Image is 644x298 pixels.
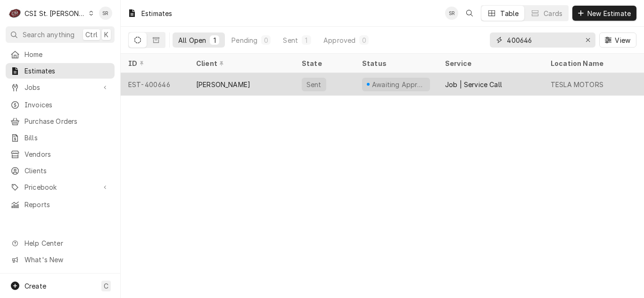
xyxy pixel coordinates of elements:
[6,197,115,212] a: Reports
[128,58,179,68] div: ID
[25,82,96,92] span: Jobs
[25,200,110,209] span: Reports
[462,6,477,21] button: Open search
[8,7,22,20] div: C
[6,26,115,43] button: Search anythingCtrlK
[196,58,285,68] div: Client
[6,146,115,162] a: Vendors
[586,8,633,18] span: New Estimate
[6,130,115,145] a: Bills
[580,32,595,48] button: Erase input
[445,7,458,20] div: SR
[6,47,115,62] a: Home
[6,179,115,195] a: Go to Pricebook
[283,35,298,45] div: Sent
[304,35,309,45] div: 1
[500,8,519,18] div: Table
[613,35,632,45] span: View
[231,35,257,45] div: Pending
[25,282,46,290] span: Create
[445,7,458,20] div: Stephani Roth's Avatar
[25,49,110,59] span: Home
[572,6,636,21] button: New Estimate
[104,281,108,291] span: C
[178,35,206,45] div: All Open
[6,235,115,251] a: Go to Help Center
[25,66,110,76] span: Estimates
[99,7,112,20] div: Stephani Roth's Avatar
[212,35,217,45] div: 1
[99,7,112,20] div: SR
[85,30,98,40] span: Ctrl
[25,182,96,192] span: Pricebook
[263,35,269,45] div: 0
[25,238,109,248] span: Help Center
[25,133,110,143] span: Bills
[121,73,189,96] div: EST-400646
[104,30,108,40] span: K
[196,80,250,89] div: [PERSON_NAME]
[445,58,534,68] div: Service
[6,113,115,129] a: Purchase Orders
[25,149,110,159] span: Vendors
[25,166,110,176] span: Clients
[599,32,636,48] button: View
[6,97,115,113] a: Invoices
[6,163,115,178] a: Clients
[362,58,428,68] div: Status
[25,8,86,18] div: CSI St. [PERSON_NAME]
[6,252,115,267] a: Go to What's New
[371,80,426,89] div: Awaiting Approval
[23,30,74,40] span: Search anything
[6,80,115,95] a: Go to Jobs
[6,63,115,79] a: Estimates
[361,35,367,45] div: 0
[507,32,578,48] input: Keyword search
[25,116,110,126] span: Purchase Orders
[25,100,110,110] span: Invoices
[551,80,603,89] div: TESLA MOTORS
[544,8,562,18] div: Cards
[25,255,109,265] span: What's New
[305,80,322,89] div: Sent
[445,80,502,89] div: Job | Service Call
[302,58,347,68] div: State
[8,7,22,20] div: CSI St. Louis's Avatar
[323,35,355,45] div: Approved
